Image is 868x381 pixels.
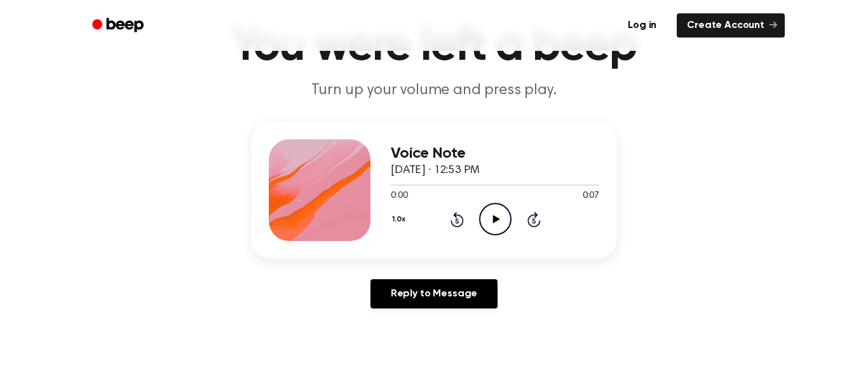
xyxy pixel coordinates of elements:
a: Beep [83,13,155,38]
p: Turn up your volume and press play. [190,80,678,101]
span: 0:00 [391,190,407,203]
a: Log in [615,11,669,40]
h3: Voice Note [391,145,599,162]
a: Reply to Message [370,279,498,308]
button: 1.0x [391,209,410,230]
span: 0:07 [583,190,599,203]
a: Create Account [677,13,785,38]
span: [DATE] · 12:53 PM [391,165,480,176]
